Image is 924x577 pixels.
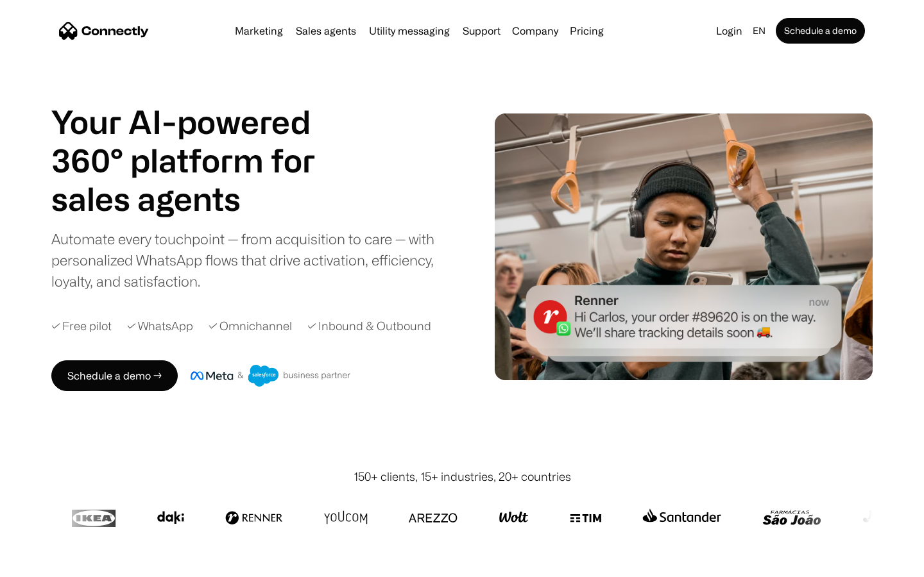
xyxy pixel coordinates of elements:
[13,553,77,573] aside: Language selected: English
[458,26,506,36] a: Support
[291,26,361,36] a: Sales agents
[51,360,178,391] a: Schedule a demo →
[711,22,748,40] a: Login
[26,555,77,573] ul: Language list
[753,22,766,40] div: en
[565,26,609,36] a: Pricing
[230,26,288,36] a: Marketing
[209,317,292,335] div: ✓ Omnichannel
[51,180,346,218] h1: sales agents
[51,317,112,335] div: ✓ Free pilot
[127,317,193,335] div: ✓ WhatsApp
[51,103,346,180] h1: Your AI-powered 360° platform for
[51,228,456,292] div: Automate every touchpoint — from acquisition to care — with personalized WhatsApp flows that driv...
[364,26,455,36] a: Utility messaging
[307,317,431,335] div: ✓ Inbound & Outbound
[776,18,865,44] a: Schedule a demo
[354,468,571,485] div: 150+ clients, 15+ industries, 20+ countries
[512,22,558,40] div: Company
[191,365,351,387] img: Meta and Salesforce business partner badge.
